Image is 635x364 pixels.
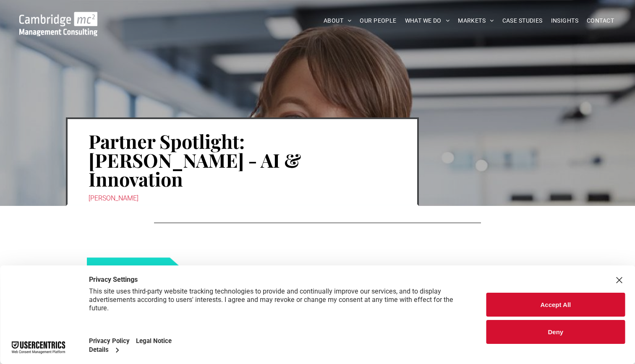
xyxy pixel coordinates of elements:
a: OUR PEOPLE [355,14,400,27]
span: This month we put the spotlight on [PERSON_NAME], Associate Consultant for AI, Digital & Innovation [209,265,521,324]
a: CASE STUDIES [498,14,547,27]
img: A graphic logo with the words CAM TECH WEEK in bold, dark blue capital letters on a lime green an... [87,257,194,348]
a: Your Business Transformed | Cambridge Management Consulting [19,13,97,22]
img: Go to Homepage [19,12,97,36]
a: INSIGHTS [547,14,583,27]
a: CONTACT [583,14,618,27]
a: ABOUT [319,14,356,27]
h1: Partner Spotlight: [PERSON_NAME] - AI & Innovation [89,131,396,189]
a: WHAT WE DO [401,14,454,27]
div: [PERSON_NAME] [89,192,396,204]
a: MARKETS [454,14,498,27]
